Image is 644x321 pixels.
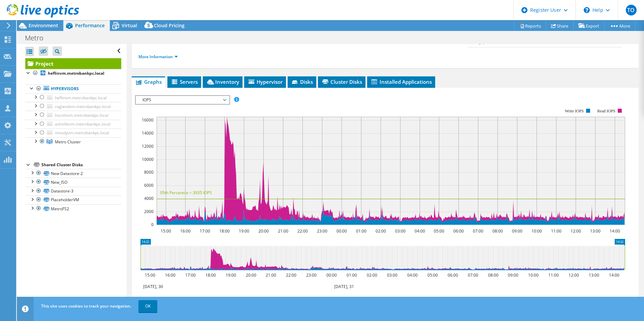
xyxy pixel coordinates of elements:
text: 01:00 [356,228,366,234]
a: New Datastore-2 [25,169,121,178]
text: 95th Percentile = 3935 IOPS [160,190,212,195]
a: More Information [138,54,178,60]
text: 13:00 [588,272,599,278]
span: Inventory [206,78,239,85]
text: 13:00 [590,228,600,234]
span: heflinvm.metrobankpc.local [55,95,107,101]
a: Reports [514,21,546,31]
text: 00:00 [326,272,336,278]
text: 8000 [144,169,154,175]
text: 21:00 [265,272,276,278]
text: 10:00 [528,272,538,278]
span: moodyvm.metrobankpc.local [55,130,109,136]
span: IOPS [139,96,226,104]
text: Read IOPS [597,109,615,113]
text: 12:00 [568,272,579,278]
text: 03:00 [395,228,405,234]
a: OK [138,300,157,312]
text: 18:00 [219,228,229,234]
text: 6000 [144,182,154,188]
a: More [604,21,636,31]
text: 07:00 [473,228,483,234]
text: 05:00 [427,272,438,278]
text: 05:00 [433,228,444,234]
text: 0 [151,222,154,227]
span: Cloud Pricing [154,22,185,29]
a: MetroFS2 [25,204,121,213]
text: 16000 [142,117,154,123]
text: 20:00 [246,272,256,278]
text: 4000 [144,195,154,201]
text: 06:00 [453,228,463,234]
a: lincolnvm.metrobankpc.local [25,111,121,119]
text: 10:00 [531,228,542,234]
text: 19:00 [238,228,249,234]
span: Cluster Disks [321,78,362,85]
span: Servers [171,78,198,85]
text: 12:00 [570,228,581,234]
a: Datastore-3 [25,187,121,195]
text: 23:00 [306,272,316,278]
text: 04:00 [407,272,417,278]
text: 11:00 [551,228,561,234]
span: Hypervisor [248,78,283,85]
a: Share [546,21,574,31]
text: 16:00 [180,228,190,234]
text: 2000 [144,209,154,214]
a: ashvillevm.metrobankpc.local [25,120,121,129]
text: 22:00 [286,272,296,278]
text: 22:00 [297,228,308,234]
text: Write IOPS [565,109,584,113]
text: 17:00 [185,272,195,278]
text: 23:00 [317,228,327,234]
span: Disks [291,78,313,85]
a: heflinvm.metrobankpc.local [25,93,121,102]
a: Metro Cluster [25,137,121,146]
text: 14000 [142,130,154,136]
text: 09:00 [508,272,518,278]
b: heflinvm.metrobankpc.local [48,70,104,76]
span: Graphs [135,78,162,85]
div: Shared Cluster Disks [41,161,121,169]
a: New_ISO [25,178,121,186]
text: 04:00 [414,228,425,234]
text: 15:00 [144,272,155,278]
span: Metro Cluster [55,139,81,145]
text: 21:00 [278,228,288,234]
a: heflinvm.metrobankpc.local [25,69,121,78]
a: raglandvm.metrobankpc.local [25,102,121,111]
a: moodyvm.metrobankpc.local [25,129,121,137]
svg: \n [584,7,590,13]
text: 17:00 [199,228,210,234]
span: Installed Applications [371,78,432,85]
text: 19:00 [225,272,236,278]
text: 02:00 [375,228,386,234]
span: This site uses cookies to track your navigation. [41,303,131,309]
text: 14:00 [609,228,620,234]
text: 07:00 [468,272,478,278]
a: Export [573,21,605,31]
a: Hypervisors [25,84,121,93]
text: 12000 [142,143,154,149]
text: 06:00 [447,272,458,278]
span: Environment [29,22,58,29]
a: Project [25,58,121,69]
text: 02:00 [366,272,377,278]
span: raglandvm.metrobankpc.local [55,104,111,109]
text: 08:00 [488,272,498,278]
span: Performance [75,22,105,29]
text: 08:00 [492,228,503,234]
h1: Metro [22,34,54,42]
text: 11:00 [548,272,558,278]
text: 14:00 [609,272,619,278]
text: 09:00 [512,228,522,234]
span: Virtual [122,22,137,29]
text: 18:00 [205,272,216,278]
text: 10000 [142,156,154,162]
a: PlaceholderVM [25,195,121,204]
text: 16:00 [165,272,175,278]
text: 01:00 [346,272,357,278]
text: 00:00 [336,228,347,234]
span: TO [626,5,637,15]
text: 15:00 [160,228,171,234]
